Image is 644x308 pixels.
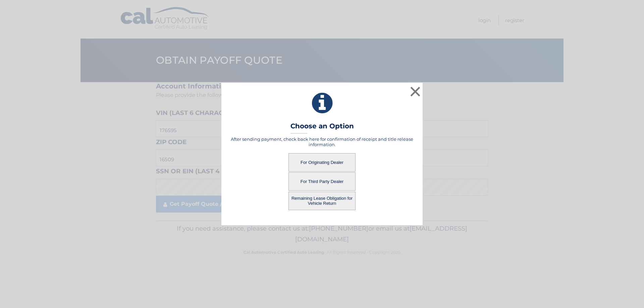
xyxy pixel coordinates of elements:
h5: After sending payment, check back here for confirmation of receipt and title release information. [230,136,414,147]
button: For Originating Dealer [288,153,356,172]
button: For Third Party Dealer [288,172,356,191]
h3: Choose an Option [290,122,354,134]
button: × [409,85,422,98]
button: Remaining Lease Obligation for Vehicle Return [288,192,356,210]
